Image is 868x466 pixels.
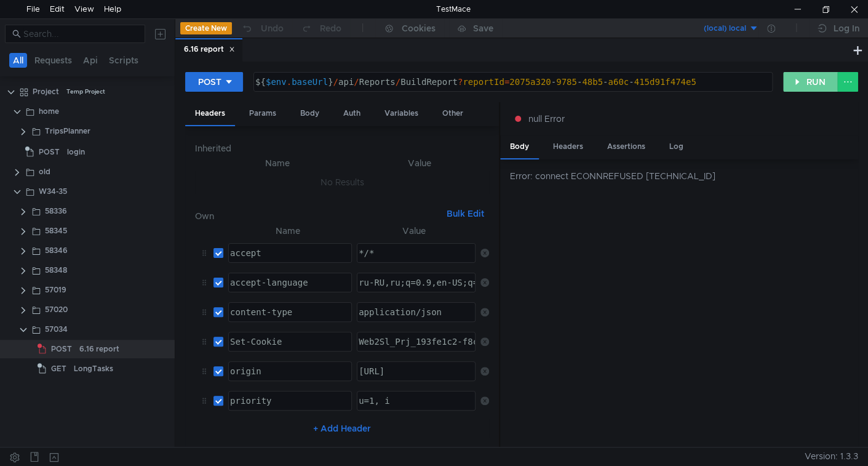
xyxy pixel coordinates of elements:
span: POST [51,340,72,358]
div: W34-35 [39,182,67,201]
div: Save [473,24,493,33]
div: Cookies [402,21,436,36]
button: Api [79,53,102,68]
button: (local) local [673,18,759,38]
span: Version: 1.3.3 [805,448,858,465]
th: Name [205,156,349,171]
div: login [67,143,85,161]
div: Undo [261,21,284,36]
div: old [39,163,50,181]
div: Headers [543,135,593,158]
div: Redo [320,21,341,36]
nz-embed-empty: No Results [321,177,364,188]
div: 58348 [45,261,67,279]
th: Value [349,156,489,171]
div: Project [33,82,59,101]
div: Log [659,135,693,158]
div: 58336 [45,202,67,220]
div: 57019 [45,281,66,299]
input: Search... [23,27,138,41]
div: Body [290,102,329,125]
div: Other [432,102,473,125]
div: Headers [185,102,235,126]
div: LongTasks [74,360,113,378]
div: Error: connect ECONNREFUSED [TECHNICAL_ID] [510,169,858,183]
div: 6.16 report [79,340,119,358]
button: POST [185,72,243,92]
button: Bulk Edit [442,206,489,221]
div: home [39,102,59,121]
div: 57020 [45,300,68,319]
div: 58346 [45,241,68,260]
th: Name [223,223,352,238]
div: 57034 [45,320,68,339]
button: All [9,53,27,68]
th: Value [352,223,476,238]
span: null Error [528,112,565,126]
button: + Add Header [308,421,376,436]
span: POST [39,143,60,161]
span: GET [51,360,66,378]
button: Create New [180,22,232,34]
h6: Own [195,209,442,223]
button: RUN [783,72,838,92]
div: (local) local [704,23,746,34]
button: Undo [232,19,292,38]
button: Requests [31,53,76,68]
div: POST [198,75,221,89]
div: 58345 [45,222,67,240]
h6: Inherited [195,141,489,156]
div: Auth [333,102,370,125]
button: Scripts [105,53,142,68]
button: Redo [292,19,350,38]
div: Temp Project [66,82,105,101]
div: Variables [375,102,428,125]
div: Assertions [597,135,655,158]
div: Body [500,135,539,159]
div: Params [239,102,286,125]
div: 6.16 report [184,43,235,56]
div: Log In [834,21,859,36]
div: TripsPlanner [45,122,90,140]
